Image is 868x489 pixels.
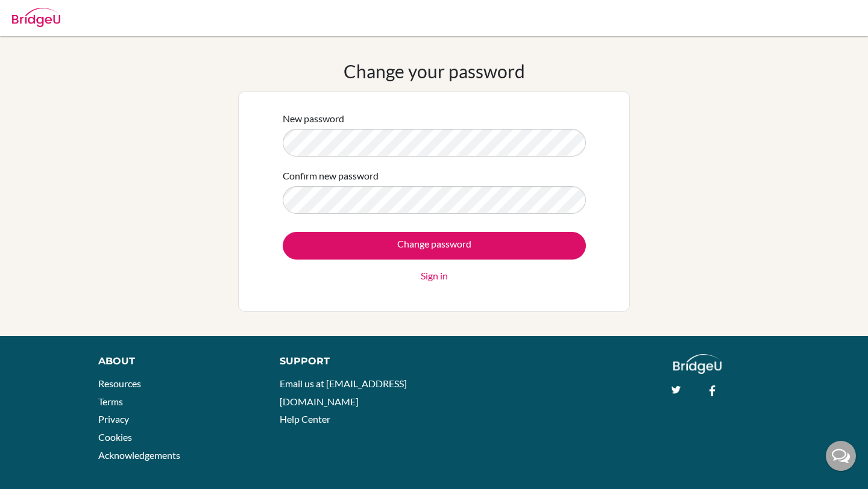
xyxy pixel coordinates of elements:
[344,60,525,82] h1: Change your password
[98,396,123,407] a: Terms
[280,354,422,369] div: Support
[280,413,330,425] a: Help Center
[673,354,722,374] img: logo_white@2x-f4f0deed5e89b7ecb1c2cc34c3e3d731f90f0f143d5ea2071677605dd97b5244.png
[283,169,379,183] label: Confirm new password
[12,8,60,27] img: Bridge-U
[98,413,129,425] a: Privacy
[283,111,344,126] label: New password
[421,269,448,283] a: Sign in
[283,232,586,260] input: Change password
[98,378,141,389] a: Resources
[280,378,407,407] a: Email us at [EMAIL_ADDRESS][DOMAIN_NAME]
[98,431,132,443] a: Cookies
[98,354,253,369] div: About
[98,449,180,461] a: Acknowledgements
